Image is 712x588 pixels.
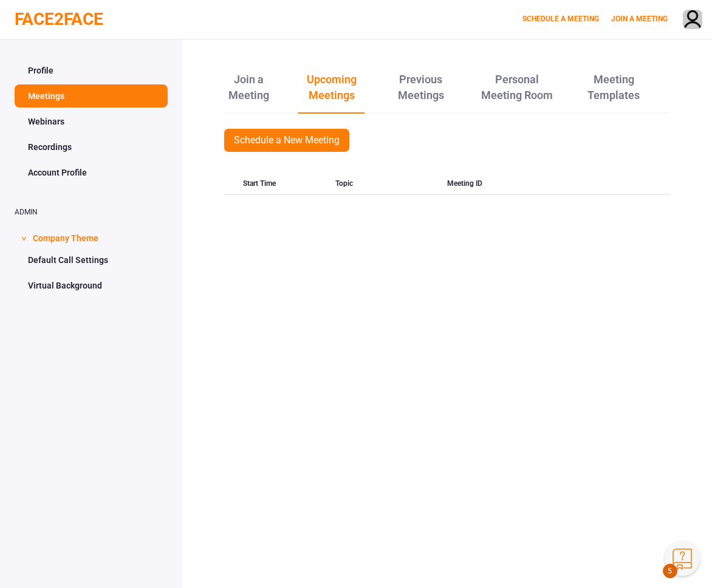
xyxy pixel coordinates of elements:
[5,16,177,28] div: ∑aåāБδ ⷺ
[15,110,168,133] a: Webinars
[5,5,177,16] div: ∑aåāБδ ⷺ
[15,274,168,297] a: Virtual Background
[298,71,365,114] a: Upcoming Meetings
[224,128,350,152] a: Schedule a New Meeting
[15,59,168,82] a: Profile
[33,225,98,248] span: Company Theme
[389,71,452,112] a: Previous Meetings
[15,84,168,108] a: Meetings
[447,173,559,195] div: Meeting ID
[663,564,677,578] span: 5
[15,248,168,272] a: Default Call Settings
[335,173,447,195] div: Topic
[15,135,168,159] a: Recordings
[611,15,668,23] a: JOIN A MEETING
[15,208,168,216] h2: ADMIN
[665,541,700,576] button: Knowledge Center Bot, also known as KC Bot is an onboarding assistant that allows you to see the ...
[224,71,273,112] a: Join a Meeting
[476,71,556,112] a: Personal Meeting Room
[522,15,599,23] a: SCHEDULE A MEETING
[18,236,30,241] span: >
[683,10,702,30] img: avatar.710606db.png
[15,161,168,184] a: Account Profile
[224,173,335,195] div: Start Time
[581,71,646,112] a: Meeting Templates
[15,9,103,29] a: FACE2FACE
